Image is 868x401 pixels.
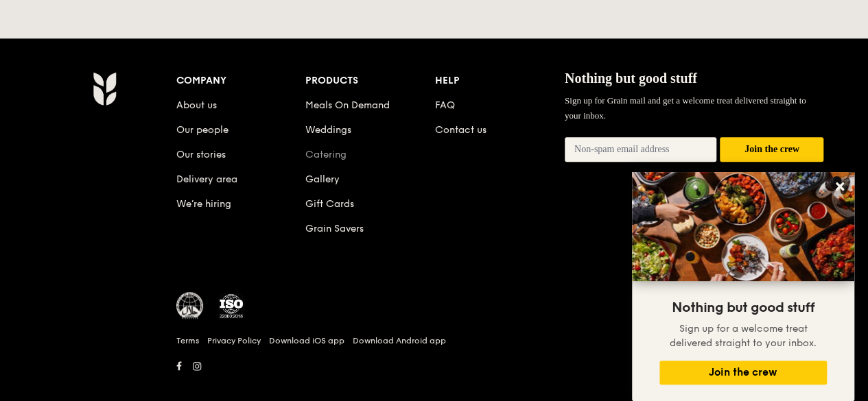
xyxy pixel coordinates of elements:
[305,198,354,210] a: Gift Cards
[305,99,390,111] a: Meals On Demand
[565,137,717,162] input: Non-spam email address
[565,95,806,121] span: Sign up for Grain mail and get a welcome treat delivered straight to your inbox.
[176,335,199,346] a: Terms
[176,173,237,185] a: Delivery area
[176,292,204,319] img: MUIS Halal Certified
[305,124,351,136] a: Weddings
[176,198,231,210] a: We’re hiring
[305,223,364,234] a: Grain Savers
[176,149,226,160] a: Our stories
[659,361,827,385] button: Join the crew
[435,99,455,111] a: FAQ
[435,71,565,90] div: Help
[176,71,306,90] div: Company
[435,124,486,136] a: Contact us
[218,292,245,319] img: ISO Certified
[207,335,261,346] a: Privacy Policy
[670,323,817,349] span: Sign up for a welcome treat delivered straight to your inbox.
[353,335,446,346] a: Download Android app
[720,137,823,162] button: Join the crew
[176,99,217,111] a: About us
[176,124,228,136] a: Our people
[93,71,117,106] img: AYc88T3wAAAABJRU5ErkJggg==
[269,335,344,346] a: Download iOS app
[305,71,435,90] div: Products
[305,173,340,185] a: Gallery
[39,376,830,387] h6: Revision
[305,149,347,160] a: Catering
[565,71,697,86] span: Nothing but good stuff
[672,300,814,316] span: Nothing but good stuff
[632,172,854,281] img: DSC07876-Edit02-Large.jpeg
[829,175,851,197] button: Close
